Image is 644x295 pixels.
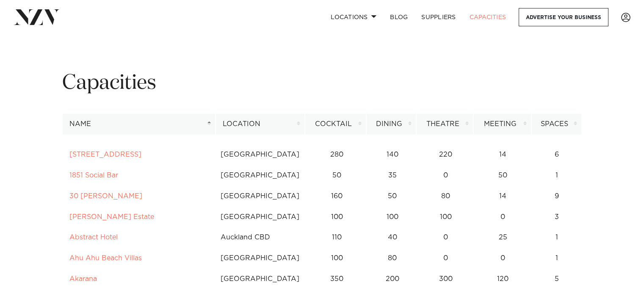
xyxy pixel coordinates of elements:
h1: Capacities [62,70,582,97]
td: 100 [307,248,368,269]
td: 80 [417,186,474,207]
td: 50 [368,186,417,207]
td: 80 [368,248,417,269]
td: 3 [531,207,582,228]
a: [PERSON_NAME] Estate [69,214,154,220]
td: 50 [474,165,531,186]
th: Cocktail: activate to sort column ascending [305,114,366,135]
th: Theatre: activate to sort column ascending [416,114,473,135]
td: 14 [474,144,531,165]
a: Akarana [69,275,97,282]
th: Dining: activate to sort column ascending [366,114,416,135]
td: 300 [417,269,474,289]
a: SUPPLIERS [415,8,462,26]
td: 9 [531,186,582,207]
th: Location: activate to sort column ascending [216,114,305,135]
td: 1 [531,227,582,248]
td: 1 [531,248,582,269]
td: 100 [368,207,417,228]
td: [GEOGRAPHIC_DATA] [213,144,307,165]
th: Name: activate to sort column descending [62,114,216,135]
td: 1 [531,165,582,186]
td: 160 [307,186,368,207]
td: 110 [307,227,368,248]
td: 0 [417,227,474,248]
td: 120 [474,269,531,289]
a: Abstract Hotel [69,234,118,241]
td: 220 [417,144,474,165]
a: BLOG [383,8,415,26]
td: [GEOGRAPHIC_DATA] [213,207,307,228]
td: 280 [307,144,368,165]
a: [STREET_ADDRESS] [69,151,141,158]
td: 0 [417,248,474,269]
td: 100 [307,207,368,228]
td: 50 [307,165,368,186]
td: 0 [417,165,474,186]
th: Meeting: activate to sort column ascending [473,114,531,135]
td: [GEOGRAPHIC_DATA] [213,269,307,289]
td: Auckland CBD [213,227,307,248]
a: Locations [324,8,383,26]
td: [GEOGRAPHIC_DATA] [213,248,307,269]
td: 6 [531,144,582,165]
td: [GEOGRAPHIC_DATA] [213,186,307,207]
td: 14 [474,186,531,207]
td: 200 [368,269,417,289]
a: Capacities [463,8,513,26]
td: 35 [368,165,417,186]
td: 350 [307,269,368,289]
a: 30 [PERSON_NAME] [69,193,142,199]
a: Ahu Ahu Beach Villas [69,255,142,261]
a: Advertise your business [519,8,608,26]
th: Spaces: activate to sort column ascending [531,114,582,135]
td: 100 [417,207,474,228]
td: 25 [474,227,531,248]
td: 140 [368,144,417,165]
a: 1851 Social Bar [69,172,118,179]
td: 40 [368,227,417,248]
img: nzv-logo.png [14,9,60,25]
td: [GEOGRAPHIC_DATA] [213,165,307,186]
td: 0 [474,248,531,269]
td: 5 [531,269,582,289]
td: 0 [474,207,531,228]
